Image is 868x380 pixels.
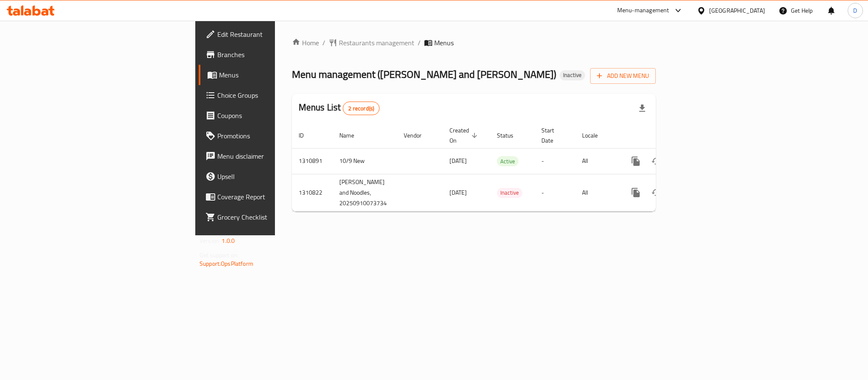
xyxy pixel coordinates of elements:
span: Active [497,157,519,166]
span: Get support on: [200,250,238,261]
span: D [853,6,857,15]
a: Menu disclaimer [199,146,340,166]
span: Menu disclaimer [217,151,333,161]
span: Menus [434,38,454,48]
td: - [535,148,575,174]
td: All [575,148,619,174]
button: Change Status [646,151,666,171]
span: Coupons [217,110,333,121]
div: [GEOGRAPHIC_DATA] [709,6,765,15]
span: Add New Menu [597,71,649,81]
a: Grocery Checklist [199,207,340,227]
a: Promotions [199,126,340,146]
td: 10/9 New [333,148,397,174]
span: Start Date [541,125,565,146]
a: Restaurants management [329,38,414,48]
button: Add New Menu [590,68,656,84]
span: Menu management ( [PERSON_NAME] and [PERSON_NAME] ) [292,65,556,84]
span: 1.0.0 [222,235,235,246]
span: Inactive [497,188,522,198]
a: Support.OpsPlatform [200,258,253,269]
span: Menus [219,70,333,80]
span: Created On [449,125,480,146]
span: Version: [200,235,220,246]
li: / [418,38,421,48]
td: - [535,174,575,211]
span: Name [339,130,365,140]
table: enhanced table [292,123,714,212]
a: Branches [199,44,340,65]
span: Upsell [217,171,333,182]
span: Status [497,130,524,140]
span: Inactive [560,72,585,79]
div: Inactive [560,70,585,80]
td: [PERSON_NAME] and Noodles, 20250910073734 [333,174,397,211]
td: All [575,174,619,211]
a: Coverage Report [199,187,340,207]
h2: Menus List [299,101,380,115]
span: ID [299,130,315,140]
span: Promotions [217,131,333,141]
span: Restaurants management [339,38,414,48]
nav: breadcrumb [292,38,656,48]
span: Locale [582,130,609,140]
span: [DATE] [449,187,467,198]
span: Edit Restaurant [217,29,333,39]
span: Grocery Checklist [217,212,333,222]
a: Coupons [199,105,340,126]
button: more [626,182,646,203]
span: [DATE] [449,155,467,166]
th: Actions [619,123,714,149]
a: Choice Groups [199,85,340,105]
span: Vendor [404,130,433,140]
div: Total records count [343,102,380,115]
a: Edit Restaurant [199,24,340,44]
span: 2 record(s) [343,105,379,113]
a: Menus [199,65,340,85]
div: Menu-management [617,6,669,16]
span: Branches [217,50,333,60]
div: Export file [632,98,652,118]
span: Coverage Report [217,192,333,202]
button: Change Status [646,182,666,203]
a: Upsell [199,166,340,187]
span: Choice Groups [217,90,333,100]
button: more [626,151,646,171]
div: Active [497,156,519,166]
